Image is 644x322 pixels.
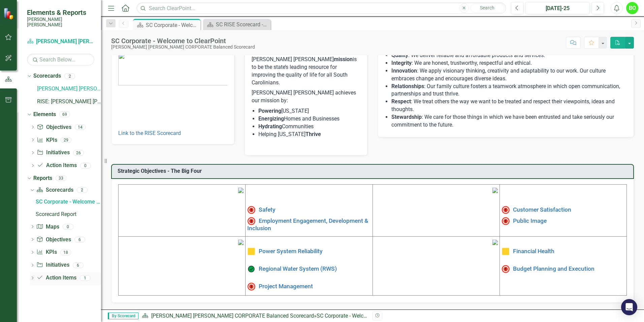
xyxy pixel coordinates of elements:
img: Not Meeting Target [247,217,255,225]
a: Initiatives [36,261,69,269]
img: Not Meeting Target [247,283,255,291]
li: : We care for those things in which we have been entrusted and take seriously our commitment to t... [391,113,627,129]
div: SC Corporate - Welcome to ClearPoint [111,37,255,45]
a: Objectives [37,124,71,131]
div: 14 [75,124,86,130]
li: : We apply visionary thinking, creativity and adaptability to our work. Our culture embraces chan... [391,67,627,83]
div: 29 [61,137,71,143]
div: 2 [64,73,75,79]
div: SC Corporate - Welcome to ClearPoint [146,21,199,29]
div: 69 [59,112,70,117]
a: Initiatives [37,149,69,157]
li: : We treat others the way we want to be treated and respect their viewpoints, ideas and thoughts. [391,98,627,113]
img: mceclip4.png [492,240,498,245]
strong: Energizing [258,115,284,122]
a: Link to the RISE Scorecard [118,130,181,136]
div: 0 [63,224,73,230]
div: 33 [56,176,66,181]
div: SC RISE Scorecard - Welcome to ClearPoint [216,20,269,29]
strong: Stewardship [391,114,422,120]
div: 6 [74,237,85,242]
a: Regional Water System (RWS) [259,265,337,272]
button: Search [471,3,504,13]
a: [PERSON_NAME] [PERSON_NAME] CORPORATE Balanced Scorecard [27,38,94,46]
strong: Quality [391,52,408,58]
img: On Target [247,265,255,273]
a: Power System Reliability [259,248,323,254]
a: KPIs [36,248,57,256]
a: Employment Engagement, Development & Inclusion [247,217,368,231]
div: 0 [80,163,91,168]
li: : We deliver reliable and affordable products and services. [391,52,627,59]
li: Helping [US_STATE] [258,131,361,138]
div: [PERSON_NAME] [PERSON_NAME] CORPORATE Balanced Scorecard [111,45,255,50]
a: Scorecards [36,186,73,194]
button: [DATE]-25 [525,2,590,14]
div: Open Intercom Messenger [621,299,637,315]
a: Action Items [36,274,76,282]
strong: Relationships [391,83,424,89]
img: Caution [247,247,255,256]
div: 6 [73,262,84,268]
a: Project Management [259,283,313,290]
a: Scorecard Report [34,209,101,220]
a: Reports [33,175,52,182]
div: 26 [73,150,84,156]
strong: mission [334,56,353,62]
strong: Respect [391,98,411,105]
p: [PERSON_NAME] [PERSON_NAME] achieves our mission by: [252,88,361,106]
li: Communities [258,123,361,131]
div: » [142,312,367,320]
a: [PERSON_NAME] [PERSON_NAME] CORPORATE Balanced Scorecard [151,313,314,319]
li: : Our family culture fosters a teamwork atmosphere in which open communication, partnerships and ... [391,83,627,98]
a: SC RISE Scorecard - Welcome to ClearPoint [205,20,269,29]
div: 2 [77,187,88,193]
img: mceclip1%20v4.png [238,188,244,193]
small: [PERSON_NAME] [PERSON_NAME] [27,17,94,28]
img: Not Meeting Target [502,217,510,225]
a: SC Corporate - Welcome to ClearPoint [34,196,101,207]
strong: Integrity [391,60,412,66]
p: [PERSON_NAME] [PERSON_NAME] is to be the state’s leading resource for improving the quality of li... [252,56,361,88]
a: Safety [259,206,276,213]
div: Scorecard Report [36,211,101,217]
input: Search Below... [27,54,94,65]
a: Customer Satisfaction [513,206,571,213]
div: SC Corporate - Welcome to ClearPoint [317,313,406,319]
input: Search ClearPoint... [136,2,506,14]
a: Scorecards [33,72,61,80]
a: Action Items [37,162,76,169]
strong: Powering [258,108,281,114]
div: 18 [60,249,71,255]
a: Public Image [513,217,547,224]
img: mceclip2%20v3.png [492,188,498,193]
img: mceclip3%20v3.png [238,240,244,245]
span: Search [480,5,494,10]
li: : We are honest, trustworthy, respectful and ethical. [391,59,627,67]
strong: Innovation [391,68,417,74]
a: Objectives [36,236,71,244]
button: BO [626,2,638,14]
a: RISE: [PERSON_NAME] [PERSON_NAME] Recognizing Innovation, Safety and Excellence [37,98,101,106]
div: SC Corporate - Welcome to ClearPoint [36,199,101,205]
a: [PERSON_NAME] [PERSON_NAME] CORPORATE Balanced Scorecard [37,85,101,93]
img: High Alert [247,206,255,214]
div: [DATE]-25 [528,4,587,12]
a: Budget Planning and Execution [513,265,594,272]
li: Homes and Businesses [258,115,361,123]
strong: Hydrating [258,123,282,130]
div: 1 [80,275,91,281]
a: Financial Health [513,248,554,254]
img: Not Meeting Target [502,265,510,273]
a: Elements [33,111,56,118]
strong: Thrive [305,131,321,137]
a: Maps [36,223,59,231]
span: By Scorecard [108,313,138,319]
h3: Strategic Objectives - The Big Four [118,168,630,174]
a: KPIs [37,136,57,144]
span: Elements & Reports [27,8,94,17]
img: ClearPoint Strategy [3,8,15,20]
img: High Alert [502,206,510,214]
li: [US_STATE] [258,107,361,115]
